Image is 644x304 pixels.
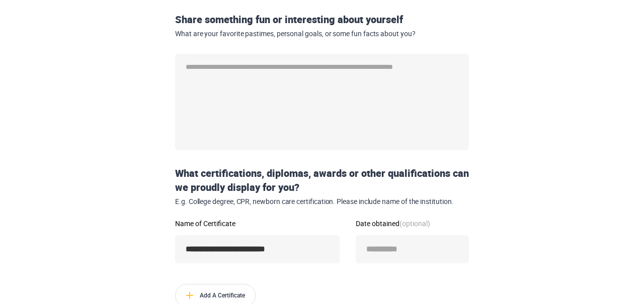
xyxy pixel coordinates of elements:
strong: (optional) [399,219,430,228]
span: E.g. College degree, CPR, newborn care certification. Please include name of the institution. [175,197,469,206]
label: Name of Certificate [175,220,340,227]
div: Share something fun or interesting about yourself [171,13,473,38]
span: Date obtained [356,219,430,228]
span: What are your favorite pastimes, personal goals, or some fun facts about you? [175,30,469,38]
div: What certifications, diplomas, awards or other qualifications can we proudly display for you? [171,166,473,206]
